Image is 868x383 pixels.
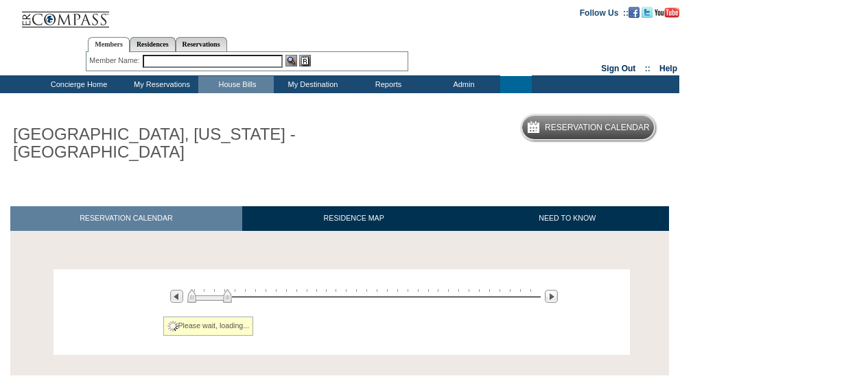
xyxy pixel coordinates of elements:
img: Next [545,290,558,303]
td: Admin [425,76,500,93]
a: NEED TO KNOW [465,206,669,230]
img: spinner2.gif [167,321,178,332]
img: View [285,55,297,66]
a: Sign Out [601,64,635,73]
td: Reports [349,76,425,93]
img: Previous [170,290,183,303]
div: Please wait, loading... [163,317,254,336]
td: My Destination [274,76,349,93]
div: Member Name: [89,55,142,66]
a: Become our fan on Facebook [629,8,640,16]
img: Subscribe to our YouTube Channel [655,8,679,18]
td: Concierge Home [32,76,123,93]
a: Reservations [176,37,227,51]
img: Follow us on Twitter [642,7,653,18]
a: Residences [130,37,176,51]
a: Help [659,64,677,73]
a: RESIDENCE MAP [242,206,466,230]
h1: [GEOGRAPHIC_DATA], [US_STATE] - [GEOGRAPHIC_DATA] [10,123,318,164]
a: Members [88,37,130,52]
span: :: [645,64,650,73]
a: Follow us on Twitter [642,8,653,16]
h5: Reservation Calendar [545,123,650,132]
a: RESERVATION CALENDAR [10,206,242,230]
td: My Reservations [123,76,198,93]
a: Subscribe to our YouTube Channel [655,8,679,16]
img: Reservations [299,55,311,66]
td: Follow Us :: [580,7,629,18]
td: House Bills [198,76,274,93]
img: Become our fan on Facebook [629,7,640,18]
